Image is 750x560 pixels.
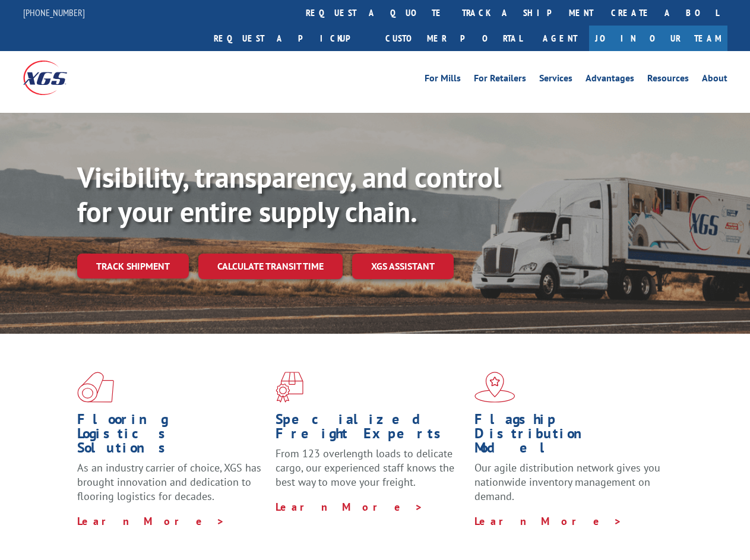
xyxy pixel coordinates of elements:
[276,412,465,447] h1: Specialized Freight Experts
[586,74,634,87] a: Advantages
[77,412,267,461] h1: Flooring Logistics Solutions
[474,514,622,528] a: Learn More >
[474,412,664,461] h1: Flagship Distribution Model
[77,159,501,230] b: Visibility, transparency, and control for your entire supply chain.
[539,74,572,87] a: Services
[77,461,261,503] span: As an industry carrier of choice, XGS has brought innovation and dedication to flooring logistics...
[276,372,303,403] img: xgs-icon-focused-on-flooring-red
[376,26,531,51] a: Customer Portal
[702,74,727,87] a: About
[474,461,660,503] span: Our agile distribution network gives you nationwide inventory management on demand.
[425,74,461,87] a: For Mills
[77,254,189,279] a: Track shipment
[589,26,727,51] a: Join Our Team
[23,7,85,18] a: [PHONE_NUMBER]
[531,26,589,51] a: Agent
[205,26,376,51] a: Request a pickup
[647,74,689,87] a: Resources
[352,254,454,279] a: XGS ASSISTANT
[198,254,343,279] a: Calculate transit time
[276,447,465,499] p: From 123 overlength loads to delicate cargo, our experienced staff knows the best way to move you...
[276,500,423,514] a: Learn More >
[474,74,526,87] a: For Retailers
[474,372,515,403] img: xgs-icon-flagship-distribution-model-red
[77,514,225,528] a: Learn More >
[77,372,114,403] img: xgs-icon-total-supply-chain-intelligence-red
